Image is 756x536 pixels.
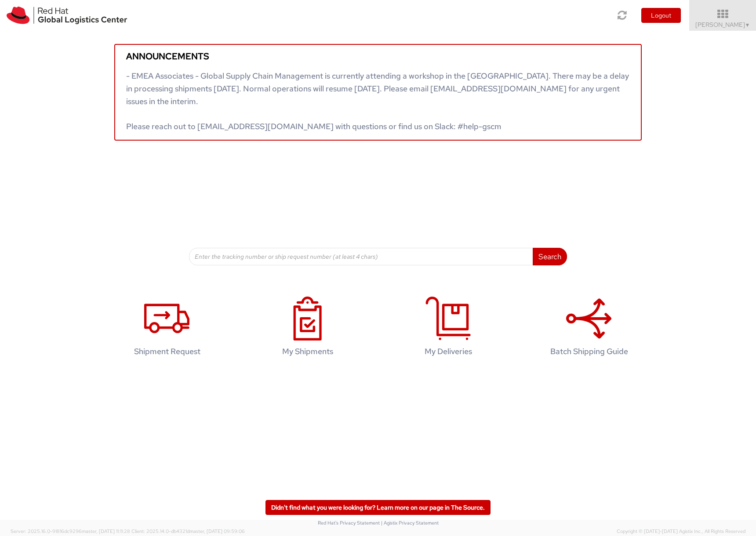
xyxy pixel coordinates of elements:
span: ▼ [745,22,750,29]
span: Server: 2025.16.0-91816dc9296 [11,528,130,534]
a: Red Hat's Privacy Statement [318,520,380,526]
span: - EMEA Associates - Global Supply Chain Management is currently attending a workshop in the [GEOG... [126,71,629,131]
a: | Agistix Privacy Statement [381,520,439,526]
h4: Batch Shipping Guide [532,347,646,356]
span: master, [DATE] 09:59:06 [189,528,245,534]
input: Enter the tracking number or ship request number (at least 4 chars) [189,248,533,265]
a: My Deliveries [382,287,514,369]
span: Copyright © [DATE]-[DATE] Agistix Inc., All Rights Reserved [617,528,745,535]
h5: Announcements [126,51,630,61]
a: My Shipments [242,287,374,369]
img: rh-logistics-00dfa346123c4ec078e1.svg [7,7,127,24]
a: Shipment Request [101,287,233,369]
span: Client: 2025.14.0-db4321d [131,528,245,534]
button: Logout [641,8,681,23]
span: master, [DATE] 11:11:28 [82,528,130,534]
a: Batch Shipping Guide [523,287,655,369]
button: Search [533,248,567,265]
h4: Shipment Request [110,347,224,356]
a: Announcements - EMEA Associates - Global Supply Chain Management is currently attending a worksho... [114,44,642,141]
span: [PERSON_NAME] [695,21,750,29]
h4: My Deliveries [392,347,505,356]
a: Didn't find what you were looking for? Learn more on our page in The Source. [265,500,491,515]
h4: My Shipments [251,347,364,356]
